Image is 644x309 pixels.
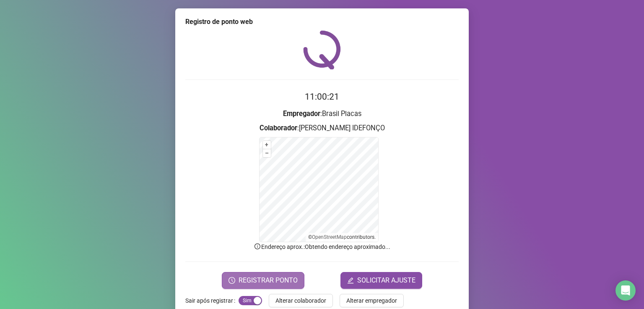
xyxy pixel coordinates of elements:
[283,110,320,118] strong: Empregador
[260,124,297,132] strong: Colaborador
[263,141,271,149] button: +
[185,294,239,307] label: Sair após registrar
[308,234,376,240] li: © contributors.
[340,272,422,289] button: editSOLICITAR AJUSTE
[185,242,459,251] p: Endereço aprox. : Obtendo endereço aproximado...
[185,123,459,134] h3: : [PERSON_NAME] IDEFONÇO
[357,275,415,285] span: SOLICITAR AJUSTE
[269,294,333,307] button: Alterar colaborador
[275,296,326,305] span: Alterar colaborador
[229,277,235,284] span: clock-circle
[185,108,459,119] h3: : Brasil Placas
[305,92,339,102] time: 11:00:21
[347,277,354,284] span: edit
[239,275,298,285] span: REGISTRAR PONTO
[254,243,261,250] span: info-circle
[615,280,636,301] div: Open Intercom Messenger
[185,17,459,27] div: Registro de ponto web
[263,149,271,157] button: –
[303,30,341,69] img: QRPoint
[312,234,347,240] a: OpenStreetMap
[340,294,404,307] button: Alterar empregador
[346,296,397,305] span: Alterar empregador
[222,272,304,289] button: REGISTRAR PONTO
